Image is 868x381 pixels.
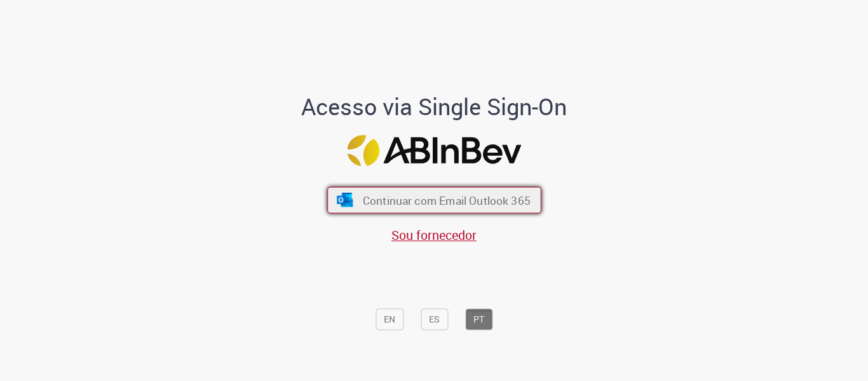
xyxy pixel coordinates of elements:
h1: Acesso via Single Sign-On [258,95,611,120]
span: Continuar com Email Outlook 365 [362,193,530,207]
img: ícone Azure/Microsoft 360 [336,193,354,207]
button: PT [465,308,492,330]
a: Sou fornecedor [391,226,477,244]
img: Logo ABInBev [347,135,521,166]
button: EN [376,308,403,330]
button: ícone Azure/Microsoft 360 Continuar com Email Outlook 365 [327,187,541,214]
button: ES [421,308,448,330]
